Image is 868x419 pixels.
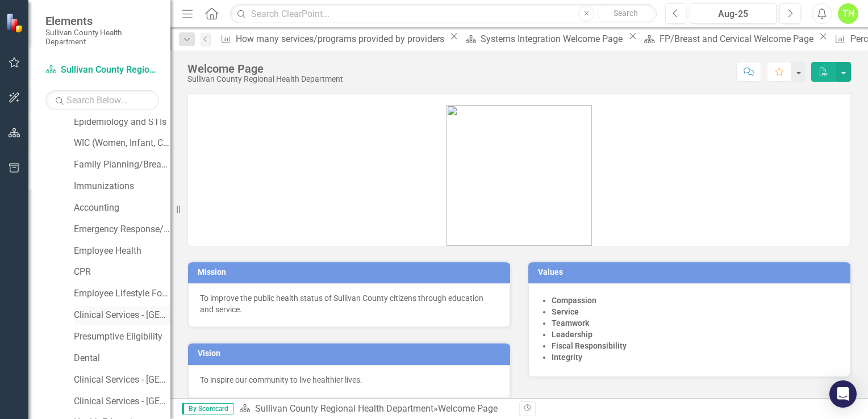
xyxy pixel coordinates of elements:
div: Open Intercom Messenger [829,380,857,408]
a: Employee Health [74,245,170,258]
div: » [239,403,511,416]
a: Employee Lifestyle Focus [74,287,170,300]
span: By Scorecard [182,403,233,414]
strong: Leadership [552,330,592,339]
a: Systems Integration Welcome Page [461,32,625,46]
a: Clinical Services - [GEOGRAPHIC_DATA] ([PERSON_NAME]) [74,309,170,322]
span: Search [614,9,638,18]
a: Clinical Services - [GEOGRAPHIC_DATA] [74,374,170,387]
h3: Vision [198,349,504,358]
a: Epidemiology and STIs [74,116,170,129]
a: Accounting [74,202,170,215]
strong: Integrity [552,353,582,362]
strong: Compassion [552,296,596,305]
p: To improve the public health status of Sullivan County citizens through education and service. [200,292,498,315]
h3: Mission [198,268,504,276]
a: Emergency Response/PHEP [74,223,170,236]
div: Aug-25 [694,7,773,21]
p: To inspire our community to live healthier lives. [200,374,498,386]
div: Welcome Page [187,62,343,75]
small: Sullivan County Health Department [45,28,159,47]
button: TH [838,3,858,24]
div: Sullivan County Regional Health Department [187,75,343,83]
div: How many services/programs provided by providers [236,32,447,46]
a: WIC (Women, Infant, Child) [74,137,170,150]
a: Sullivan County Regional Health Department [45,64,159,77]
a: How many services/programs provided by providers [216,32,447,46]
a: FP/Breast and Cervical Welcome Page [640,32,816,46]
button: Aug-25 [690,3,777,24]
a: Clinical Services - [GEOGRAPHIC_DATA] [74,395,170,408]
a: Dental [74,352,170,365]
strong: Teamwork [552,319,589,328]
input: Search Below... [45,90,159,110]
div: Welcome Page [438,403,498,414]
strong: Service [552,307,579,316]
a: Immunizations [74,180,170,193]
div: FP/Breast and Cervical Welcome Page [660,32,816,46]
h3: Values [538,268,845,276]
img: ClearPoint Strategy [6,12,26,33]
div: Systems Integration Welcome Page [481,32,625,46]
a: CPR [74,266,170,279]
span: Elements [45,14,159,28]
a: Family Planning/Breast and Cervical [74,158,170,171]
strong: Fiscal Responsibility [552,341,627,350]
a: Sullivan County Regional Health Department [255,403,433,414]
a: Presumptive Eligibility [74,330,170,343]
button: Search [597,6,654,22]
input: Search ClearPoint... [230,4,657,24]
